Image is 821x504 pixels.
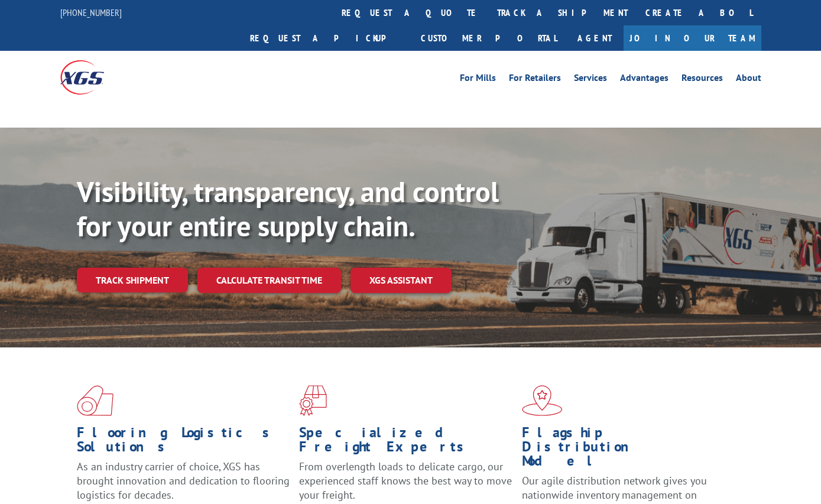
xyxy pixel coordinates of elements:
b: Visibility, transparency, and control for your entire supply chain. [77,173,499,244]
a: Join Our Team [624,25,761,51]
img: xgs-icon-focused-on-flooring-red [299,385,327,416]
a: Agent [566,25,624,51]
a: Services [574,73,607,86]
a: For Mills [460,73,496,86]
a: Resources [682,73,723,86]
span: As an industry carrier of choice, XGS has brought innovation and dedication to flooring logistics... [77,460,290,502]
a: For Retailers [509,73,561,86]
a: Track shipment [77,268,188,292]
h1: Flooring Logistics Solutions [77,425,290,460]
a: Request a pickup [241,25,412,51]
a: Calculate transit time [197,268,341,293]
img: xgs-icon-flagship-distribution-model-red [522,385,563,416]
a: Customer Portal [412,25,566,51]
a: XGS ASSISTANT [351,268,452,293]
h1: Specialized Freight Experts [299,425,512,460]
a: Advantages [620,73,669,86]
img: xgs-icon-total-supply-chain-intelligence-red [77,385,113,416]
a: [PHONE_NUMBER] [60,6,122,18]
h1: Flagship Distribution Model [522,425,735,474]
a: About [736,73,761,86]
